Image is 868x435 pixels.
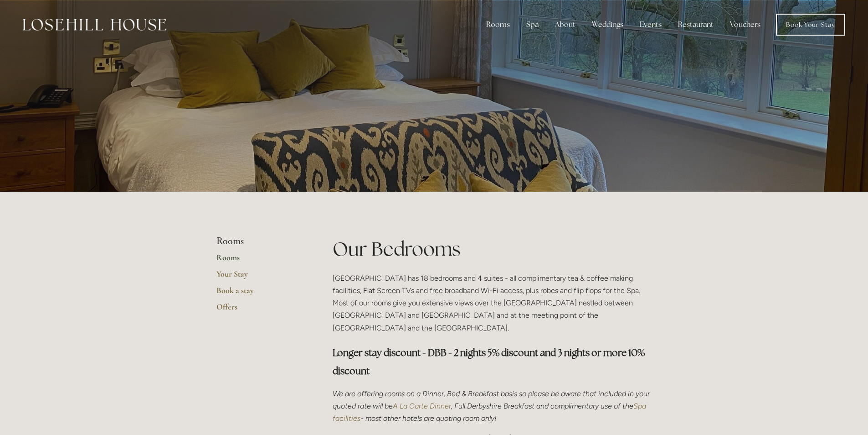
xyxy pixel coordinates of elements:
[23,19,166,31] img: Losehill House
[216,236,303,247] li: Rooms
[723,16,768,34] a: Vouchers
[333,272,652,334] p: [GEOGRAPHIC_DATA] has 18 bedrooms and 4 suites - all complimentary tea & coffee making facilities...
[333,346,647,377] strong: Longer stay discount - DBB - 2 nights 5% discount and 3 nights or more 10% discount
[548,16,583,34] div: About
[333,389,652,410] em: We are offering rooms on a Dinner, Bed & Breakfast basis so please be aware that included in your...
[632,16,669,34] div: Events
[451,402,633,410] em: , Full Derbyshire Breakfast and complimentary use of the
[776,14,845,36] a: Book Your Stay
[333,236,652,262] h1: Our Bedrooms
[216,269,303,285] a: Your Stay
[216,285,303,302] a: Book a stay
[479,16,517,34] div: Rooms
[671,16,721,34] div: Restaurant
[360,414,497,423] em: - most other hotels are quoting room only!
[519,16,546,34] div: Spa
[393,402,451,410] a: A La Carte Dinner
[585,16,631,34] div: Weddings
[216,302,303,318] a: Offers
[216,252,303,269] a: Rooms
